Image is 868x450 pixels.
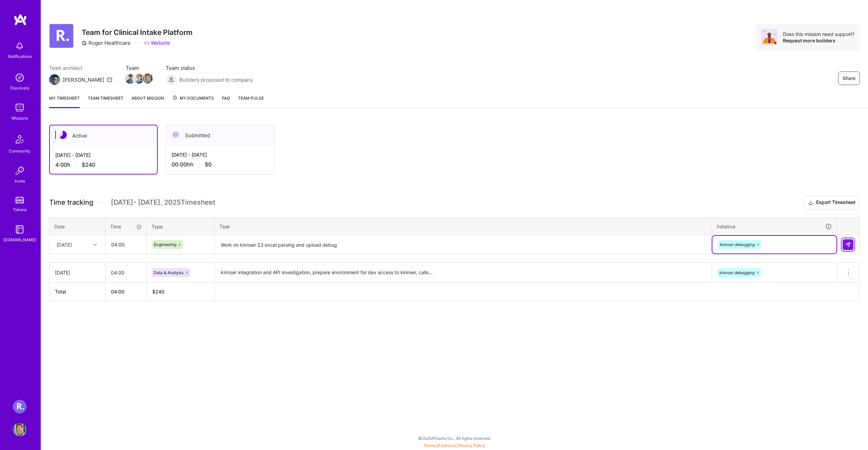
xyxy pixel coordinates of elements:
[50,125,157,146] div: Active
[57,241,72,248] div: [DATE]
[179,76,253,83] span: Builders proposed to company
[843,75,855,82] span: Share
[838,71,860,85] button: Share
[238,96,264,101] span: Team Pulse
[55,269,100,276] div: [DATE]
[16,197,24,203] img: tokens
[111,198,215,207] span: [DATE] - [DATE] , 2025 Timesheet
[49,95,80,108] a: My timesheet
[154,242,176,247] span: Engineering
[107,77,112,82] i: icon Mail
[172,95,214,102] span: My Documents
[13,400,26,413] img: Roger Healthcare: Team for Clinical Intake Platform
[172,151,269,158] div: [DATE] - [DATE]
[12,115,28,122] div: Missions
[13,101,26,115] img: teamwork
[166,74,177,85] img: Builders proposed to company
[59,131,67,139] img: Active
[13,223,26,236] img: guide book
[50,218,105,235] th: Date
[14,14,27,26] img: logo
[215,218,712,235] th: Task
[13,164,26,178] img: Invite
[49,74,60,85] img: Team Architect
[94,243,97,246] i: icon Chevron
[720,242,755,247] span: kinnser debugging
[166,125,274,146] div: Submitted
[82,161,95,168] span: $240
[50,283,105,301] th: Total
[3,236,36,243] div: [DOMAIN_NAME]
[12,131,28,147] img: Community
[172,161,269,168] div: 00:00h h
[82,40,87,46] i: icon CompanyGray
[63,76,104,83] div: [PERSON_NAME]
[458,443,485,448] a: Privacy Policy
[49,24,74,48] img: Company Logo
[215,263,711,282] textarea: kinnser integration and API investigation, prepare environment for dev access to kinnser, calls...
[843,239,854,250] div: null
[143,74,153,84] img: Team Member Avatar
[55,151,152,159] div: [DATE] - [DATE]
[783,31,854,37] div: Does this mission need support?
[804,196,860,209] button: Export Timesheet
[13,423,26,436] img: User Avatar
[9,147,31,155] div: Community
[238,95,264,108] a: Team Pulse
[15,178,25,185] div: Invite
[215,236,711,254] textarea: Work on kinnser S3 excel parsing and upload debug
[13,206,27,213] div: Tokens
[10,84,29,91] div: Discovery
[110,223,142,230] div: Time
[105,283,147,301] th: 04:00
[166,64,253,71] span: Team status
[144,39,170,46] a: Website
[41,430,868,447] div: © 2025 ATeams Inc., All rights reserved.
[423,443,455,448] a: Terms of Service
[126,64,152,71] span: Team
[172,95,214,108] a: My Documents
[134,74,144,84] img: Team Member Avatar
[222,95,230,108] a: FAQ
[8,53,32,60] div: Notifications
[55,161,152,168] div: 4:00 h
[82,39,131,46] div: Roger Healthcare
[717,223,832,230] div: Initiative
[13,39,26,53] img: bell
[423,443,485,448] span: |
[106,236,146,253] input: HH:MM
[125,74,135,84] img: Team Member Avatar
[143,73,152,84] a: Team Member Avatar
[719,270,754,275] span: kinnser debugging
[845,242,851,247] img: Submit
[13,71,26,84] img: discovery
[132,95,164,108] a: About Mission
[49,198,93,207] span: Time tracking
[82,28,193,37] h3: Team for Clinical Intake Platform
[147,218,215,235] th: Type
[49,64,112,71] span: Team architect
[761,29,777,45] img: Avatar
[172,130,180,139] img: Submitted
[105,264,146,282] input: HH:MM
[11,400,28,413] a: Roger Healthcare: Team for Clinical Intake Platform
[11,423,28,436] a: User Avatar
[154,270,183,275] span: Data & Analysis
[205,161,212,168] span: $0
[88,95,123,108] a: Team timesheet
[135,73,143,84] a: Team Member Avatar
[152,289,164,294] span: $ 240
[783,37,854,44] div: Request more builders
[126,73,135,84] a: Team Member Avatar
[808,199,813,206] i: icon Download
